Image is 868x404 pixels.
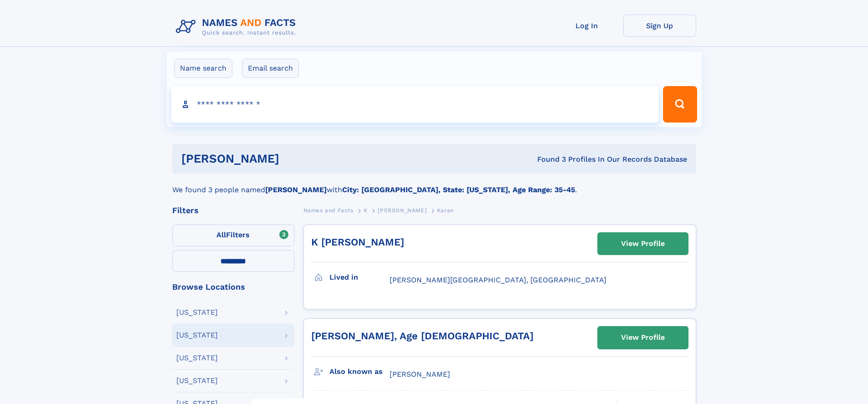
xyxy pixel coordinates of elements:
a: View Profile [598,327,688,348]
a: [PERSON_NAME] [378,205,426,216]
div: Found 3 Profiles In Our Records Database [408,154,687,164]
b: [PERSON_NAME] [265,185,327,194]
label: Filters [172,225,294,246]
span: Karan [437,207,454,214]
div: We found 3 people named with . [172,174,696,195]
span: [PERSON_NAME] [390,370,450,378]
div: Browse Locations [172,283,294,291]
span: K [364,207,368,214]
div: [US_STATE] [176,354,218,362]
a: Names and Facts [303,205,354,216]
a: [PERSON_NAME], Age [DEMOGRAPHIC_DATA] [311,330,534,342]
h1: [PERSON_NAME] [181,153,408,164]
div: Filters [172,206,294,215]
div: [US_STATE] [176,309,218,316]
label: Name search [174,59,232,78]
a: K [364,205,368,216]
b: City: [GEOGRAPHIC_DATA], State: [US_STATE], Age Range: 35-45 [342,185,575,194]
a: K [PERSON_NAME] [311,236,404,248]
h3: Lived in [329,270,390,285]
div: View Profile [621,233,665,254]
a: Log In [550,15,623,37]
input: search input [171,86,659,123]
div: [US_STATE] [176,332,218,339]
span: [PERSON_NAME] [378,207,426,214]
a: Sign Up [623,15,696,37]
img: Logo Names and Facts [172,15,303,39]
button: Search Button [663,86,697,123]
a: View Profile [598,233,688,255]
span: [PERSON_NAME][GEOGRAPHIC_DATA], [GEOGRAPHIC_DATA] [390,276,606,284]
span: All [216,230,226,239]
div: [US_STATE] [176,377,218,384]
div: View Profile [621,327,665,348]
h3: Also known as [329,364,390,379]
label: Email search [242,59,299,78]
